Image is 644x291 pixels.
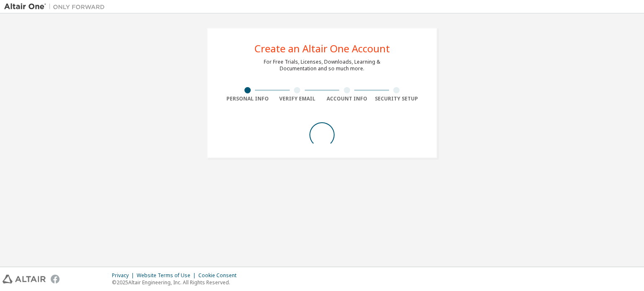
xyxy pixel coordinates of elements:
div: Verify Email [273,95,322,102]
div: Cookie Consent [198,272,241,279]
div: Website Terms of Use [137,272,198,279]
img: Altair One [4,3,109,11]
div: Account Info [322,95,372,102]
div: Security Setup [372,95,422,102]
img: altair_logo.svg [3,275,46,283]
div: Create an Altair One Account [254,44,390,54]
img: facebook.svg [51,275,60,283]
p: © 2025 Altair Engineering, Inc. All Rights Reserved. [112,279,241,286]
div: For Free Trials, Licenses, Downloads, Learning & Documentation and so much more. [264,59,380,72]
div: Personal Info [223,95,273,102]
div: Privacy [112,272,137,279]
